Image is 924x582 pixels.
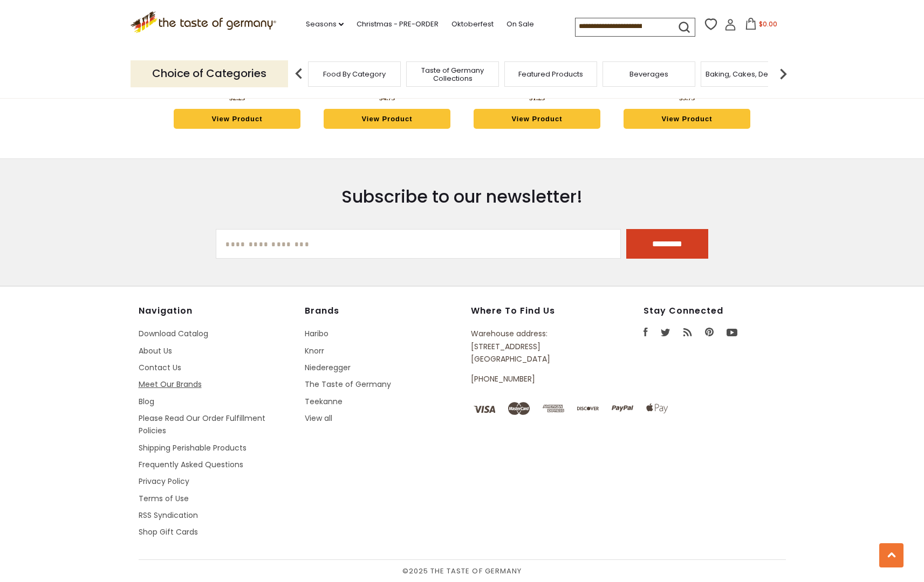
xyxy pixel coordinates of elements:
a: Food By Category [323,70,386,78]
a: Niederegger [305,362,351,373]
a: View Product [474,109,601,129]
a: Blog [139,396,154,407]
a: Privacy Policy [139,476,189,487]
a: Christmas - PRE-ORDER [357,18,439,30]
span: $0.00 [759,19,777,29]
a: Haribo [305,328,328,339]
a: Contact Us [139,362,181,373]
a: View all [305,413,332,424]
a: Seasons [306,18,344,30]
img: next arrow [772,63,794,85]
h4: Stay Connected [644,306,786,316]
h4: Brands [305,306,460,316]
a: The Taste of Germany [305,379,391,390]
a: Download Catalog [139,328,208,339]
h3: Subscribe to our newsletter! [216,186,708,207]
a: Beverages [629,70,668,78]
a: Taste of Germany Collections [409,66,496,82]
a: View Product [174,109,301,129]
a: Please Read Our Order Fulfillment Policies [139,413,265,436]
p: [PHONE_NUMBER] [471,373,594,385]
a: Baking, Cakes, Desserts [706,70,789,78]
a: Oktoberfest [451,18,494,30]
a: Featured Products [518,70,583,78]
span: © 2025 The Taste of Germany [139,565,786,577]
p: Choice of Categories [131,60,288,87]
a: Knorr [305,345,324,356]
a: RSS Syndication [139,510,198,521]
a: Frequently Asked Questions [139,459,243,470]
p: Warehouse address: [STREET_ADDRESS] [GEOGRAPHIC_DATA] [471,328,594,365]
a: About Us [139,345,172,356]
img: previous arrow [288,63,310,85]
a: Shipping Perishable Products [139,442,247,453]
a: View Product [324,109,451,129]
a: Meet Our Brands [139,379,202,390]
a: Terms of Use [139,493,189,504]
h4: Where to find us [471,306,594,316]
h4: Navigation [139,306,294,316]
a: View Product [624,109,751,129]
a: Teekanne [305,396,343,407]
button: $0.00 [738,18,784,34]
a: On Sale [507,18,534,30]
a: Shop Gift Cards [139,526,198,537]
